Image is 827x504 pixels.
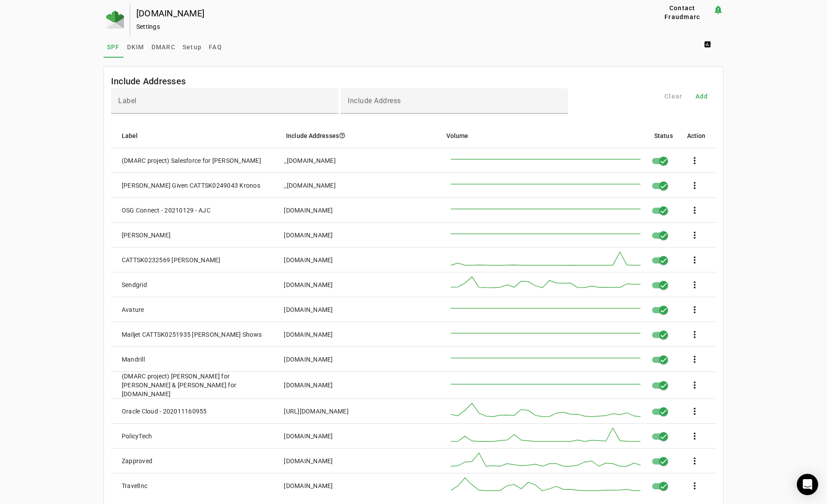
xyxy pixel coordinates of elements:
[122,156,261,165] div: (DMARC project) Salesforce for [PERSON_NAME]
[122,481,147,490] div: TravelInc
[284,407,349,416] div: [URL][DOMAIN_NAME]
[122,330,262,339] div: Mailjet CATTSK0251935 [PERSON_NAME] Shows
[647,123,680,148] mat-header-cell: Status
[122,407,207,416] div: Oracle Cloud - 202011160955
[284,156,336,165] div: _[DOMAIN_NAME]
[284,231,333,240] div: [DOMAIN_NAME]
[183,44,202,50] span: Setup
[284,457,333,465] div: [DOMAIN_NAME]
[205,36,226,58] a: FAQ
[284,355,333,364] div: [DOMAIN_NAME]
[439,123,647,148] mat-header-cell: Volume
[284,432,333,441] div: [DOMAIN_NAME]
[688,88,716,104] button: Add
[122,432,152,441] div: PolicyTech
[284,206,333,215] div: [DOMAIN_NAME]
[151,44,175,50] span: DMARC
[118,97,137,105] mat-label: Label
[279,123,439,148] mat-header-cell: Include Addresses
[797,474,818,495] div: Open Intercom Messenger
[122,181,260,190] div: [PERSON_NAME] Given CATTSK0249043 Kronos
[122,305,144,314] div: Avature
[122,206,211,215] div: OSG Connect - 20210129 - AJC
[103,36,123,58] a: SPF
[284,181,336,190] div: _[DOMAIN_NAME]
[209,44,222,50] span: FAQ
[284,330,333,339] div: [DOMAIN_NAME]
[284,256,333,264] div: [DOMAIN_NAME]
[179,36,205,58] a: Setup
[655,4,709,21] span: Contact Fraudmarc
[127,44,144,50] span: DKIM
[148,36,179,58] a: DMARC
[122,355,145,364] div: Mandrill
[348,97,401,105] mat-label: Include Address
[107,44,120,50] span: SPF
[122,280,147,289] div: Sendgrid
[122,256,221,264] div: CATTSK0232569 [PERSON_NAME]
[106,11,124,28] img: Fraudmarc Logo
[284,305,333,314] div: [DOMAIN_NAME]
[680,123,716,148] mat-header-cell: Action
[111,123,279,148] mat-header-cell: Label
[122,372,270,398] div: (DMARC project) [PERSON_NAME] for [PERSON_NAME] & [PERSON_NAME] for [DOMAIN_NAME]
[136,22,624,31] div: Settings
[339,132,346,139] i: help_outline
[713,4,724,15] mat-icon: notification_important
[111,74,186,88] mat-card-title: Include Addresses
[123,36,148,58] a: DKIM
[652,4,713,20] button: Contact Fraudmarc
[284,280,333,289] div: [DOMAIN_NAME]
[136,9,624,18] div: [DOMAIN_NAME]
[284,381,333,390] div: [DOMAIN_NAME]
[696,92,708,101] span: Add
[284,481,333,490] div: [DOMAIN_NAME]
[122,231,171,240] div: [PERSON_NAME]
[122,457,152,465] div: Zapproved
